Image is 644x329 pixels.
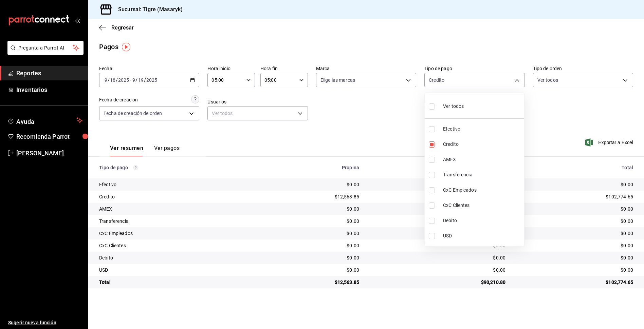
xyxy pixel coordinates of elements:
[443,202,521,209] span: CxC Clientes
[443,187,521,194] span: CxC Empleados
[122,43,130,51] img: Tooltip marker
[443,156,521,163] span: AMEX
[443,125,521,133] span: Efectivo
[443,217,521,224] span: Debito
[443,103,464,110] span: Ver todos
[443,171,521,178] span: Transferencia
[443,141,521,148] span: Credito
[443,232,521,239] span: USD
